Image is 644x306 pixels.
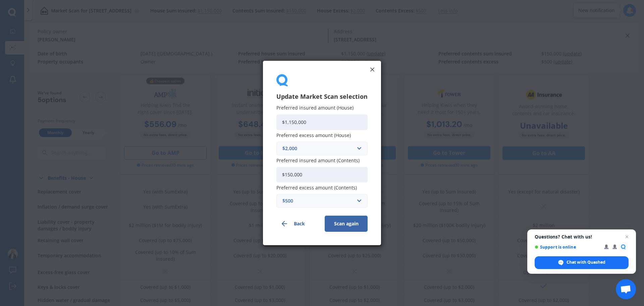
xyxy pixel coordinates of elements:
[325,216,368,232] button: Scan again
[535,245,599,250] span: Support is online
[276,114,368,130] input: Enter amount
[535,256,629,269] div: Chat with Quashed
[282,197,354,205] div: $500
[567,259,605,265] span: Chat with Quashed
[276,167,368,182] input: Enter amount
[276,93,368,100] h3: Update Market Scan selection
[276,132,351,138] span: Preferred excess amount (House)
[276,157,360,164] span: Preferred insured amount (Contents)
[535,234,629,239] span: Questions? Chat with us!
[276,104,354,111] span: Preferred insured amount (House)
[623,233,631,241] span: Close chat
[282,145,354,152] div: $2,000
[616,279,636,299] div: Open chat
[276,184,357,191] span: Preferred excess amount (Contents)
[276,216,319,232] button: Back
